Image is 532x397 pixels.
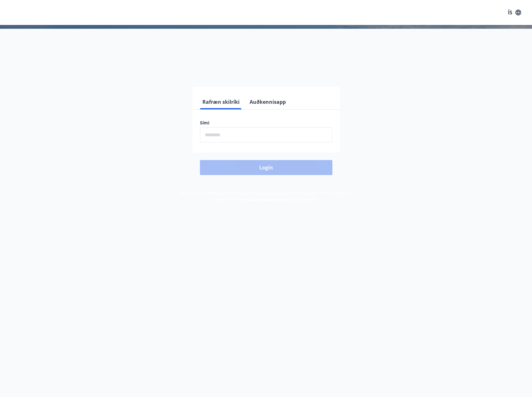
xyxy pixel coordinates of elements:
[181,190,351,202] span: Með því að skrá þig inn samþykkir þú að upplýsingar um þig séu meðhöndlaðar í samræmi við Kvika b...
[505,7,525,18] button: ÍS
[200,94,242,109] button: Rafræn skilríki
[240,196,287,202] a: Persónuverndarstefna
[247,94,288,109] button: Auðkennisapp
[49,38,484,61] h1: Félagavefur, Kvika banki hf.
[168,67,364,74] span: Vinsamlegast skráðu þig inn með rafrænum skilríkjum eða Auðkennisappi.
[200,120,332,126] label: Sími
